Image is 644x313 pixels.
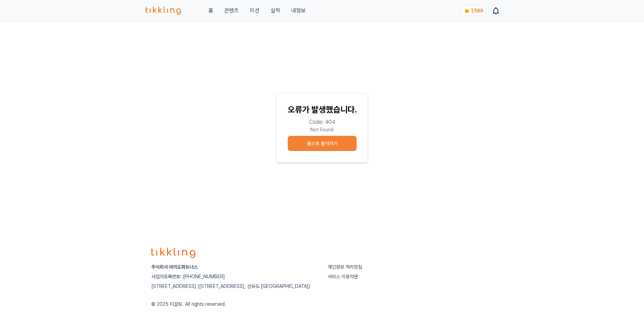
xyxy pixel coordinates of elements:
img: coin [464,8,470,14]
button: 홈으로 돌아가기 [288,136,357,151]
img: 티끌링 [146,7,181,15]
p: 오류가 발생했습니다. [288,104,357,115]
a: 내정보 [291,7,306,15]
button: 미션 [250,7,259,15]
a: 홈 [208,7,213,15]
a: 콘텐츠 [224,7,239,15]
p: [STREET_ADDRESS] ([STREET_ADDRESS], 선유도 [GEOGRAPHIC_DATA]) [151,283,317,290]
span: 1,589 [471,8,483,13]
p: Not Found [288,126,357,133]
p: 주식회사 여의도파트너스 [151,263,317,270]
img: logo [151,248,195,258]
a: 홈으로 돌아가기 [288,133,357,151]
p: 사업자등록번호: [PHONE_NUMBER] [151,273,317,280]
p: © 2025 티끌링. All rights reserved. [151,301,493,307]
a: 서비스 이용약관 [328,274,358,279]
p: Code: 404 [288,118,357,126]
a: 개인정보 처리방침 [328,264,362,270]
a: 실적 [270,7,280,15]
a: coin 1,589 [461,6,485,16]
